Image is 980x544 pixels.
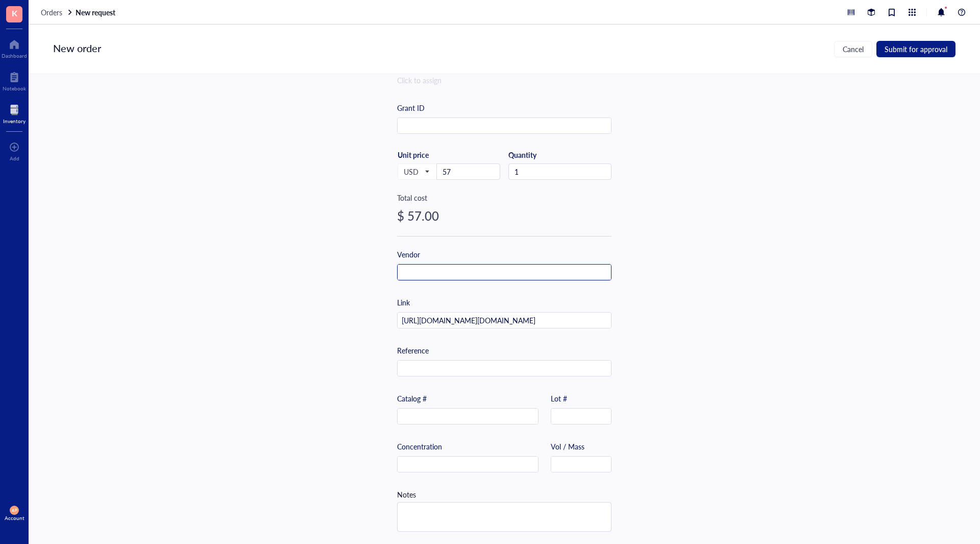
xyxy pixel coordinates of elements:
[2,36,27,59] a: Dashboard
[3,118,26,124] div: Inventory
[41,7,62,17] span: Orders
[76,8,117,17] a: New request
[3,85,26,91] div: Notebook
[508,150,611,159] div: Quantity
[397,192,611,203] div: Total cost
[2,53,27,59] div: Dashboard
[397,207,611,224] div: $ 57.00
[12,508,17,512] span: AP
[397,75,611,86] div: Click to assign
[404,167,429,176] span: USD
[876,41,955,57] button: Submit for approval
[551,393,567,404] div: Lot #
[843,45,864,53] span: Cancel
[397,102,425,113] div: Grant ID
[10,155,19,161] div: Add
[3,69,26,91] a: Notebook
[834,41,872,57] button: Cancel
[551,441,584,452] div: Vol / Mass
[41,8,73,17] a: Orders
[397,393,427,404] div: Catalog #
[397,345,429,356] div: Reference
[3,102,26,124] a: Inventory
[397,441,442,452] div: Concentration
[397,297,410,308] div: Link
[5,515,24,521] div: Account
[398,150,461,159] div: Unit price
[53,41,101,57] div: New order
[12,7,17,19] span: K
[397,489,416,500] div: Notes
[397,249,420,260] div: Vendor
[885,45,947,53] span: Submit for approval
